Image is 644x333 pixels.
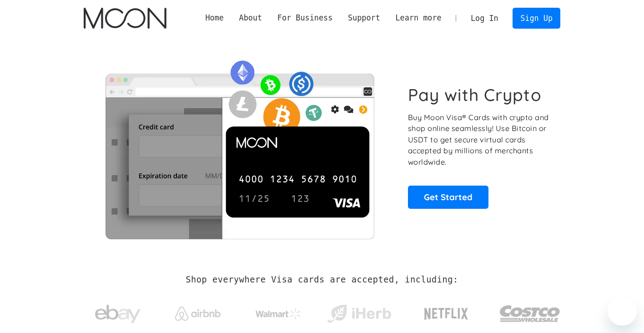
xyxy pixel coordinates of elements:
[245,299,312,324] a: Walmart
[198,12,231,24] a: Home
[499,297,560,331] img: Costco
[463,8,506,28] a: Log In
[325,302,393,326] img: iHerb
[231,12,270,24] div: About
[95,300,141,328] img: ebay
[239,12,262,24] div: About
[388,12,449,24] div: Learn more
[408,186,488,208] a: Get Started
[348,12,380,24] div: Support
[270,12,340,24] div: For Business
[408,85,542,105] h1: Pay with Crypto
[277,12,332,24] div: For Business
[164,298,232,325] a: Airbnb
[186,275,458,285] h2: Shop everywhere Visa cards are accepted, including:
[406,293,487,330] a: Netflix
[84,291,151,333] a: ebay
[325,293,393,330] a: iHerb
[256,308,301,319] img: Walmart
[513,8,560,28] a: Sign Up
[84,8,166,29] img: Moon Logo
[408,112,550,168] p: Buy Moon Visa® Cards with crypto and shop online seamlessly! Use Bitcoin or USDT to get secure vi...
[340,12,387,24] div: Support
[84,54,395,239] img: Moon Cards let you spend your crypto anywhere Visa is accepted.
[423,303,469,325] img: Netflix
[395,12,441,24] div: Learn more
[175,307,221,321] img: Airbnb
[608,297,637,326] iframe: Кнопка запуска окна обмена сообщениями
[84,8,166,29] a: home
